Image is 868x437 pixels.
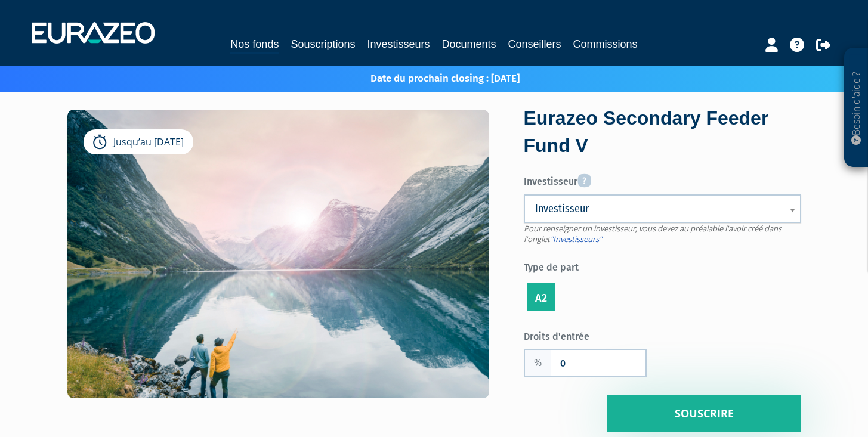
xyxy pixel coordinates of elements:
label: Type de part [524,257,801,275]
div: Jusqu’au [DATE] [84,129,193,154]
a: Nos fonds [230,36,279,54]
div: Eurazeo Secondary Feeder Fund V [524,105,801,159]
a: Commissions [573,36,638,52]
a: Souscriptions [291,36,355,52]
label: Droits d'entrée [524,326,663,344]
input: Frais d'entrée [551,350,645,376]
a: Documents [442,36,496,52]
p: Date du prochain closing : [DATE] [336,72,520,86]
a: "Investisseurs" [550,234,602,244]
span: Investisseur [535,202,774,216]
label: A2 [527,283,555,311]
p: Besoin d'aide ? [850,54,863,162]
input: Souscrire [607,395,801,432]
img: 1732889491-logotype_eurazeo_blanc_rvb.png [32,22,155,44]
a: Conseillers [508,36,561,52]
label: Investisseur [524,169,801,189]
a: Investisseurs [367,36,430,52]
span: Pour renseigner un investisseur, vous devez au préalable l'avoir créé dans l'onglet [524,223,781,245]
